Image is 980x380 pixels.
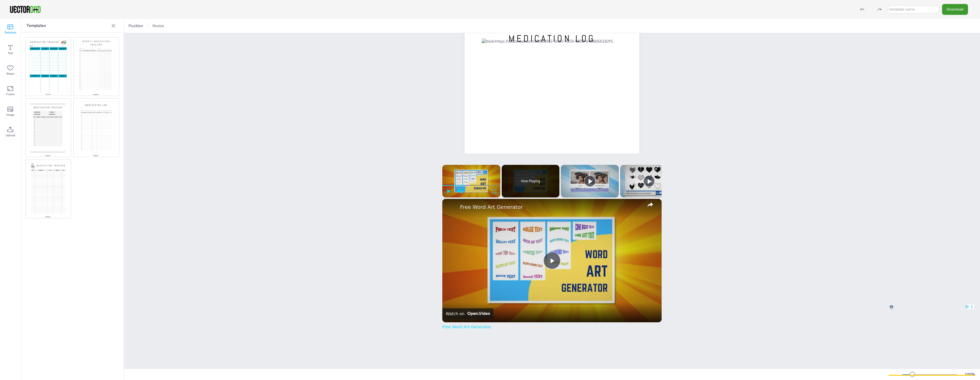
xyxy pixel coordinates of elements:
[521,179,540,183] span: Now Playing
[465,312,490,316] img: Video channel logo
[74,99,119,157] img: med4.jpg
[74,37,119,96] img: med2.jpg
[26,37,71,96] img: med1.jpg
[9,5,41,14] img: VectorDad-1.png
[888,5,939,13] input: template name
[488,185,500,197] button: Fullscreen
[889,304,974,376] iframe: Advertisment
[584,175,596,187] button: Play
[509,33,595,45] span: MEDICATION LOG
[889,305,894,309] div: X
[645,199,655,210] button: share
[442,325,491,329] a: Free Word Art Generator
[8,51,13,55] span: Text
[454,185,466,197] button: Unmute
[442,165,500,197] div: Video Player
[460,204,642,210] a: Free Word Art Generator
[543,252,561,269] button: Play Video
[6,92,15,97] span: Frame
[442,199,662,322] img: video of: Free Word Art Generator
[26,160,71,218] img: med5.jpg
[6,113,14,117] span: Image
[643,175,655,187] button: Play
[442,185,500,186] div: Progress Bar
[127,23,144,29] span: Position
[942,4,968,15] button: Download
[446,311,464,316] div: Watch on
[6,71,14,76] span: Shape
[27,19,109,33] p: Templates
[446,202,457,214] a: channel logo
[150,21,166,31] button: Resize
[26,99,71,157] img: med3.jpg
[442,199,662,322] div: Video Player
[442,185,454,197] button: Play
[6,133,15,138] span: Upload
[442,308,493,319] a: Watch on Open.Video
[4,30,16,35] span: Template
